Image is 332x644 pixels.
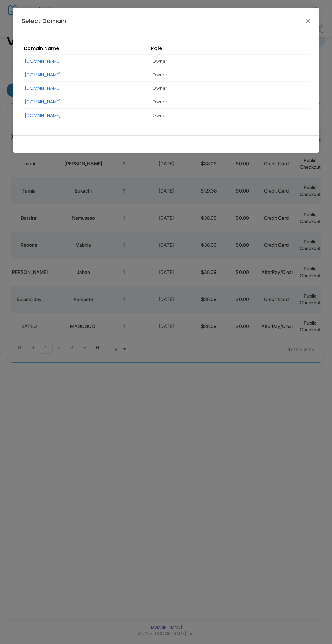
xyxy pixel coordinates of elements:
[149,43,310,55] th: Role
[304,16,312,25] button: Close
[152,67,167,82] span: Owner
[25,99,61,105] a: [DOMAIN_NAME]
[22,16,66,25] h4: Select Domain
[25,72,61,78] a: [DOMAIN_NAME]
[22,43,149,55] th: Domain Name
[152,54,167,68] span: Owner
[25,58,61,64] a: [DOMAIN_NAME]
[152,81,167,96] span: Owner
[25,85,61,92] a: [DOMAIN_NAME]
[152,95,167,109] span: Owner
[25,112,61,119] a: [DOMAIN_NAME]
[152,108,167,123] span: Owner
